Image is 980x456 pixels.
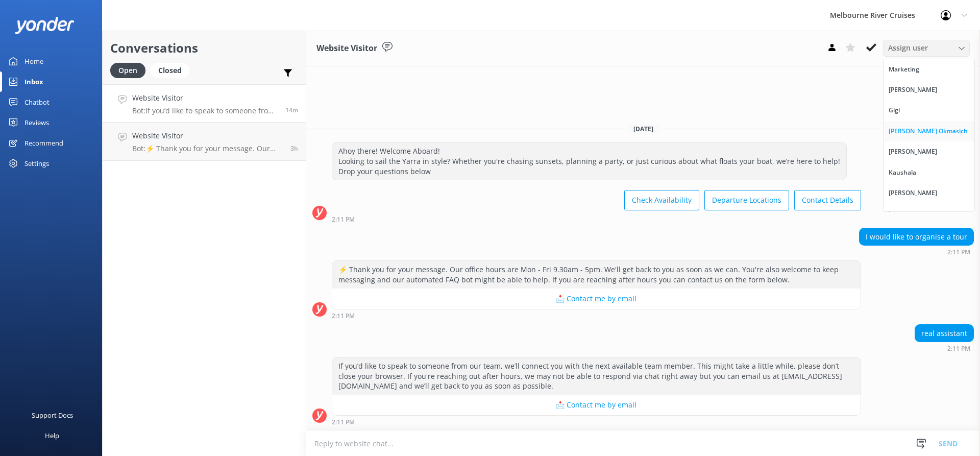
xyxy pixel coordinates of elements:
h4: Website Visitor [132,92,278,104]
span: [DATE] [627,125,659,133]
div: [PERSON_NAME] [889,188,937,198]
button: 📩 Contact me by email [332,395,861,415]
span: 10:48am 12-Aug-2025 (UTC +10:00) Australia/Sydney [290,144,298,153]
a: Website VisitorBot:⚡ Thank you for your message. Our office hours are Mon - Fri 9.30am - 5pm. We'... [103,123,306,161]
strong: 2:11 PM [947,249,970,255]
p: Bot: If you’d like to speak to someone from our team, we’ll connect you with the next available t... [132,106,278,115]
div: Reviews [24,112,49,133]
div: Help [45,425,59,446]
button: Contact Details [794,190,861,210]
div: [PERSON_NAME] [889,147,937,157]
strong: 2:11 PM [332,217,355,223]
div: Support Docs [32,405,73,425]
div: Recommend [24,133,63,153]
div: 02:11pm 12-Aug-2025 (UTC +10:00) Australia/Sydney [332,215,861,223]
div: Kaushala [889,167,916,178]
strong: 2:11 PM [332,419,355,425]
a: Website VisitorBot:If you’d like to speak to someone from our team, we’ll connect you with the ne... [103,84,306,123]
h2: Conversations [110,38,298,58]
span: 02:11pm 12-Aug-2025 (UTC +10:00) Australia/Sydney [285,106,298,114]
a: Open [110,64,151,76]
strong: 2:11 PM [332,313,355,319]
div: [PERSON_NAME] [889,85,937,95]
a: Closed [151,64,194,76]
div: 02:11pm 12-Aug-2025 (UTC +10:00) Australia/Sydney [332,312,861,319]
div: [PERSON_NAME] Okmasich [889,126,968,136]
div: 02:11pm 12-Aug-2025 (UTC +10:00) Australia/Sydney [915,345,974,352]
div: 02:11pm 12-Aug-2025 (UTC +10:00) Australia/Sydney [332,418,861,425]
button: 📩 Contact me by email [332,289,861,309]
div: Inna [889,208,902,219]
div: ⚡ Thank you for your message. Our office hours are Mon - Fri 9.30am - 5pm. We'll get back to you ... [332,261,861,288]
span: Assign user [888,42,928,54]
strong: 2:11 PM [947,346,970,352]
h3: Website Visitor [316,42,377,55]
button: Check Availability [624,190,699,210]
div: Ahoy there! Welcome Aboard! Looking to sail the Yarra in style? Whether you're chasing sunsets, p... [332,142,846,180]
div: real assistant [915,325,973,342]
div: Assign User [883,40,970,56]
img: yonder-white-logo.png [15,17,74,34]
div: Inbox [24,71,43,92]
p: Bot: ⚡ Thank you for your message. Our office hours are Mon - Fri 9.30am - 5pm. We'll get back to... [132,144,283,153]
div: 02:11pm 12-Aug-2025 (UTC +10:00) Australia/Sydney [859,248,974,255]
div: Chatbot [24,92,50,112]
div: I would like to organise a tour [860,228,973,246]
div: Open [110,63,145,78]
div: If you’d like to speak to someone from our team, we’ll connect you with the next available team m... [332,357,861,395]
div: Closed [151,63,189,78]
div: Gigi [889,105,900,115]
div: Marketing [889,64,919,75]
h4: Website Visitor [132,130,283,141]
div: Settings [24,153,49,174]
div: Home [24,51,43,71]
button: Departure Locations [704,190,789,210]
